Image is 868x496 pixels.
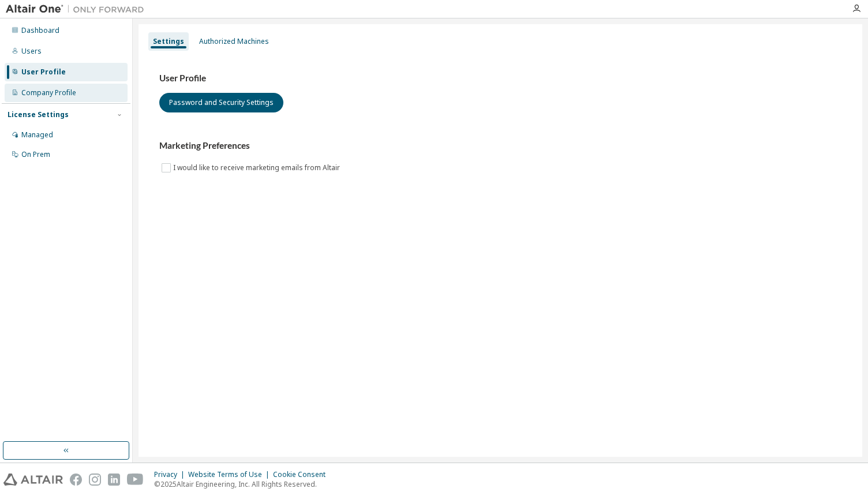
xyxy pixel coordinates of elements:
img: instagram.svg [89,474,101,486]
div: Users [21,47,42,56]
img: Altair One [6,3,150,15]
img: facebook.svg [70,474,82,486]
div: Managed [21,130,53,140]
div: Website Terms of Use [188,470,273,479]
h3: Marketing Preferences [159,140,841,152]
div: Authorized Machines [199,37,269,46]
img: linkedin.svg [108,474,120,486]
div: Cookie Consent [273,470,332,479]
div: Privacy [154,470,188,479]
div: License Settings [8,110,69,119]
div: Dashboard [21,26,59,35]
img: altair_logo.svg [3,474,63,486]
button: Password and Security Settings [159,93,283,112]
h3: User Profile [159,73,841,84]
div: On Prem [21,150,50,159]
div: Settings [153,37,184,46]
div: Company Profile [21,88,76,97]
label: I would like to receive marketing emails from Altair [173,161,342,175]
p: © 2025 Altair Engineering, Inc. All Rights Reserved. [154,479,332,489]
img: youtube.svg [127,474,144,486]
div: User Profile [21,67,66,77]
